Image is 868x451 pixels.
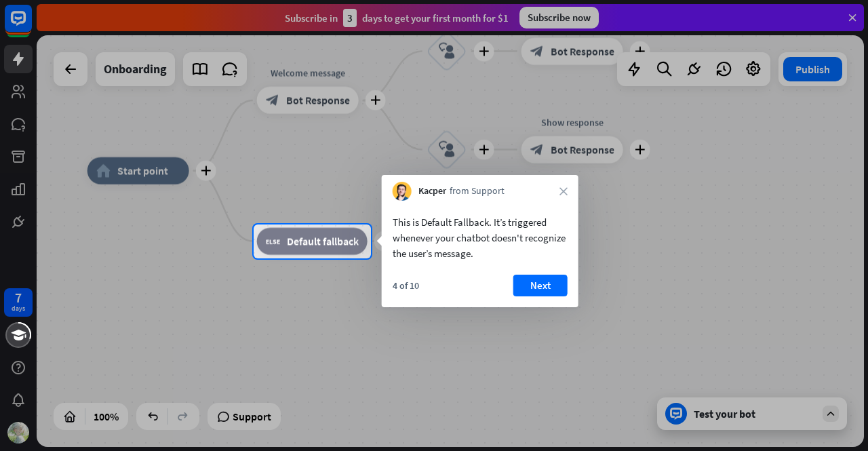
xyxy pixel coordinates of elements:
[513,275,568,296] button: Next
[287,235,359,248] span: Default fallback
[393,214,568,261] div: This is Default Fallback. It’s triggered whenever your chatbot doesn't recognize the user’s message.
[559,187,568,195] i: close
[266,235,280,248] i: block_fallback
[418,184,446,198] span: Kacper
[393,279,419,292] div: 4 of 10
[450,184,505,198] span: from Support
[11,5,52,46] button: Open LiveChat chat widget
